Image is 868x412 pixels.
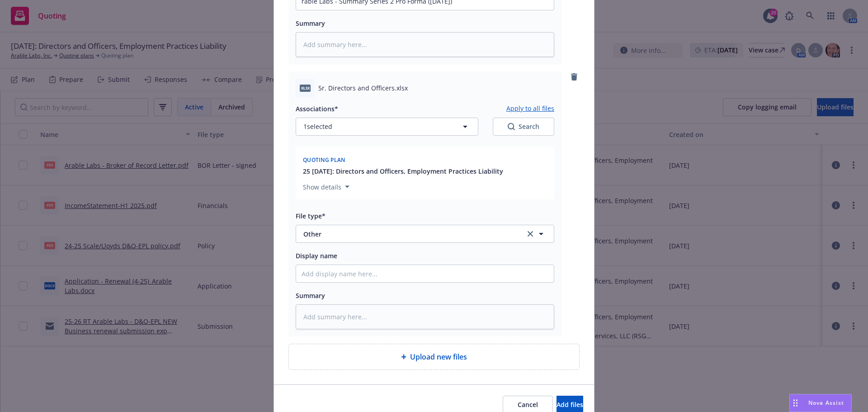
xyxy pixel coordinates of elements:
[288,344,580,370] div: Upload new files
[300,85,311,91] span: xlsx
[303,122,332,131] span: 1 selected
[508,123,515,130] svg: Search
[303,229,513,239] span: Other
[318,83,408,93] span: 5r. Directors and Officers.xlsx
[296,212,325,220] span: File type*
[493,118,554,136] button: SearchSearch
[296,291,325,300] span: Summary
[303,156,345,164] span: Quoting plan
[303,166,503,176] button: 25 [DATE]: Directors and Officers, Employment Practices Liability
[296,251,337,260] span: Display name
[296,225,554,243] button: Otherclear selection
[410,351,467,362] span: Upload new files
[296,265,554,282] input: Add display name here...
[508,122,539,131] div: Search
[557,400,583,409] span: Add files
[518,400,538,409] span: Cancel
[299,181,353,192] button: Show details
[790,394,801,412] div: Drag to move
[789,394,852,412] button: Nova Assist
[569,71,580,82] a: remove
[296,118,478,136] button: 1selected
[296,104,338,113] span: Associations*
[525,228,536,239] a: clear selection
[808,399,844,407] span: Nova Assist
[506,103,554,114] button: Apply to all files
[296,19,325,28] span: Summary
